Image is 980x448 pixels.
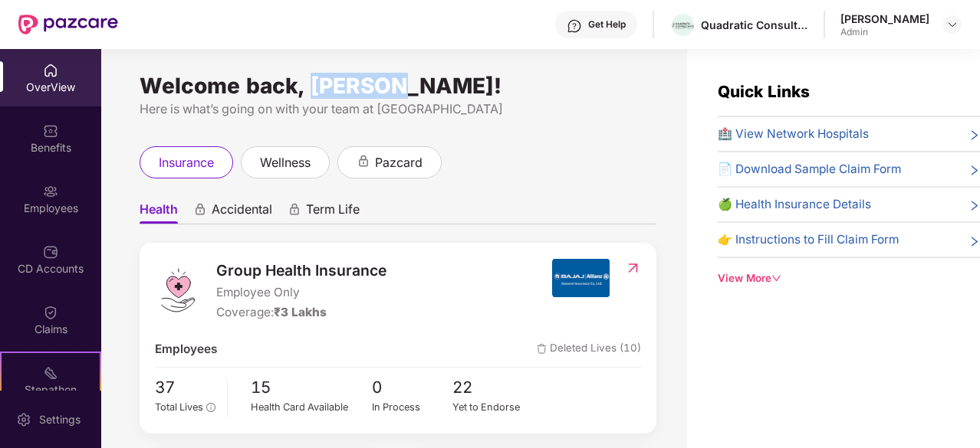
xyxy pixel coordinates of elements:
[840,26,929,38] div: Admin
[840,11,929,26] div: [PERSON_NAME]
[260,153,311,172] span: wellness
[718,195,871,214] span: 🍏 Health Insurance Details
[968,128,980,143] span: right
[625,260,641,276] img: RedirectIcon
[672,22,694,29] img: quadratic_consultants_logo_3.png
[206,403,215,411] span: info-circle
[306,201,360,224] span: Term Life
[155,375,215,401] span: 37
[193,203,207,217] div: animation
[372,375,453,401] span: 0
[375,153,423,172] span: pazcard
[718,82,810,101] span: Quick Links
[251,400,372,415] div: Health Card Available
[718,125,869,143] span: 🏥 View Network Hospitals
[16,412,31,427] img: svg+xml;base64,PHN2ZyBpZD0iU2V0dGluZy0yMHgyMCIgeG1sbnM9Imh0dHA6Ly93d3cudzMub3JnLzIwMDAvc3ZnIiB3aW...
[946,18,959,31] img: svg+xml;base64,PHN2ZyBpZD0iRHJvcGRvd24tMzJ4MzIiIHhtbG5zPSJodHRwOi8vd3d3LnczLm9yZy8yMDAwL3N2ZyIgd2...
[140,80,656,92] div: Welcome back, [PERSON_NAME]!
[140,201,178,224] span: Health
[968,163,980,178] span: right
[43,123,58,139] img: svg+xml;base64,PHN2ZyBpZD0iQmVuZWZpdHMiIHhtbG5zPSJodHRwOi8vd3d3LnczLm9yZy8yMDAwL3N2ZyIgd2lkdGg9Ij...
[274,305,327,319] span: ₹3 Lakhs
[155,267,201,313] img: logo
[159,153,214,172] span: insurance
[718,270,980,286] div: View More
[701,18,808,32] div: Quadratic Consultants
[288,203,301,217] div: animation
[771,273,781,283] span: down
[43,305,58,320] img: svg+xml;base64,PHN2ZyBpZD0iQ2xhaW0iIHhtbG5zPSJodHRwOi8vd3d3LnczLm9yZy8yMDAwL3N2ZyIgd2lkdGg9IjIwIi...
[43,63,58,78] img: svg+xml;base64,PHN2ZyBpZD0iSG9tZSIgeG1sbnM9Imh0dHA6Ly93d3cudzMub3JnLzIwMDAvc3ZnIiB3aWR0aD0iMjAiIG...
[155,401,203,413] span: Total Lives
[43,244,58,260] img: svg+xml;base64,PHN2ZyBpZD0iQ0RfQWNjb3VudHMiIGRhdGEtbmFtZT0iQ0QgQWNjb3VudHMiIHhtbG5zPSJodHRwOi8vd3...
[216,283,386,302] span: Employee Only
[372,400,453,415] div: In Process
[968,198,980,214] span: right
[452,400,534,415] div: Yet to Endorse
[251,375,372,401] span: 15
[567,18,582,34] img: svg+xml;base64,PHN2ZyBpZD0iSGVscC0zMngzMiIgeG1sbnM9Imh0dHA6Ly93d3cudzMub3JnLzIwMDAvc3ZnIiB3aWR0aD...
[155,340,217,358] span: Employees
[43,184,58,199] img: svg+xml;base64,PHN2ZyBpZD0iRW1wbG95ZWVzIiB4bWxucz0iaHR0cDovL3d3dy53My5vcmcvMjAwMC9zdmciIHdpZHRoPS...
[718,160,901,178] span: 📄 Download Sample Claim Form
[552,259,610,297] img: insurerIcon
[18,15,118,34] img: New Pazcare Logo
[43,365,58,381] img: svg+xml;base64,PHN2ZyB4bWxucz0iaHR0cDovL3d3dy53My5vcmcvMjAwMC9zdmciIHdpZHRoPSIyMSIgaGVpZ2h0PSIyMC...
[968,234,980,249] span: right
[588,18,626,31] div: Get Help
[216,303,386,322] div: Coverage:
[212,201,272,224] span: Accidental
[216,259,386,282] span: Group Health Insurance
[2,382,100,397] div: Stepathon
[537,340,641,358] span: Deleted Lives (10)
[537,344,547,354] img: deleteIcon
[357,155,370,168] div: animation
[718,231,899,249] span: 👉 Instructions to Fill Claim Form
[452,375,534,401] span: 22
[35,412,85,427] div: Settings
[140,100,656,119] div: Here is what’s going on with your team at [GEOGRAPHIC_DATA]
